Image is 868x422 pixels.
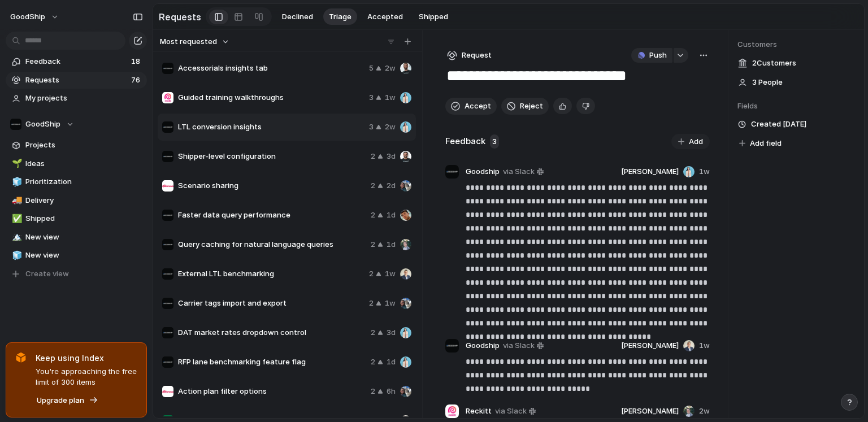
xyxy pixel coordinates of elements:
span: Query caching for natural language queries [178,239,366,250]
span: 2 [371,327,375,338]
span: Shipped [419,11,448,23]
span: Feedback [25,56,128,67]
button: Reject [501,98,549,115]
span: External LTL benchmarking [178,268,364,280]
span: Scenario sharing [178,180,366,192]
a: Feedback18 [6,53,147,70]
span: Delivery [25,195,143,206]
span: 2 [371,386,375,397]
span: 2d [387,180,396,192]
span: 1w [385,92,396,103]
span: 6h [387,386,396,397]
span: Accept [465,101,491,112]
span: [PERSON_NAME] [621,406,679,417]
span: 2 [369,268,374,280]
a: My projects [6,90,147,107]
button: Declined [276,8,319,25]
span: 3 [369,92,374,103]
span: Shipped [25,213,143,224]
a: 🧊New view [6,247,147,264]
span: GoodShip [25,119,60,130]
button: Push [631,48,672,63]
a: 🌱Ideas [6,155,147,172]
a: 🧊Prioritization [6,173,147,190]
button: Upgrade plan [33,393,102,408]
span: [PERSON_NAME] [621,340,679,351]
a: via Slack [493,404,538,418]
button: GoodShip [6,116,147,133]
span: 3 [490,134,499,149]
span: 3d [387,327,396,338]
span: [PERSON_NAME] [621,166,679,177]
div: 🚚 [12,194,20,207]
span: 3 People [752,77,783,88]
div: 🏔️New view [6,229,147,246]
span: Guided training walkthroughs [178,92,364,103]
span: Requests [25,75,128,86]
button: Shipped [413,8,454,25]
span: Goodship [466,166,500,177]
span: Customers [737,39,855,50]
button: GoodShip [5,8,65,26]
button: 🧊 [10,176,21,188]
span: You're approaching the free limit of 300 items [36,366,137,388]
span: Add field [750,138,782,149]
span: 3d [387,151,396,162]
span: 1w [699,340,710,351]
div: 🧊 [12,176,20,189]
button: Most requested [158,34,231,49]
button: ✅ [10,213,21,224]
span: Triage [329,11,351,23]
span: 1w [699,166,710,177]
h2: Requests [159,10,201,24]
span: Shipper-level configuration [178,151,366,162]
span: Carrier tags import and export [178,298,364,309]
span: Fields [737,101,855,112]
button: 🌱 [10,158,21,169]
span: 2 [371,210,375,221]
a: via Slack [501,165,546,179]
span: Push [649,50,667,61]
span: Most requested [160,36,217,47]
a: Projects [6,137,147,154]
span: LTL conversion insights [178,121,364,133]
a: 🚚Delivery [6,192,147,209]
div: 🏔️ [12,230,20,243]
span: Create view [25,268,69,280]
span: 2 [371,239,375,250]
span: 1d [387,356,396,368]
span: 2 Customer s [752,58,796,69]
span: Projects [25,140,143,151]
button: 🏔️ [10,232,21,243]
span: 1d [387,239,396,250]
span: Ideas [25,158,143,169]
span: Goodship [466,340,500,351]
span: 1w [385,298,396,309]
span: 2w [385,121,396,133]
span: 5 [369,63,374,74]
span: DAT market rates dropdown control [178,327,366,338]
span: Keep using Index [36,352,137,364]
button: Accepted [362,8,409,25]
span: RFP lane benchmarking feature flag [178,356,366,368]
span: GoodShip [10,11,45,23]
span: 76 [131,75,142,86]
button: Request [445,48,493,63]
span: via Slack [503,340,535,351]
div: 🌱 [12,157,20,170]
span: Prioritization [25,176,143,188]
span: Upgrade plan [37,395,84,406]
button: 🚚 [10,195,21,206]
span: 1d [387,210,396,221]
span: Accessorials insights tab [178,63,364,74]
div: ✅ [12,212,20,225]
span: Add [689,136,703,147]
span: My projects [25,93,143,104]
a: via Slack [501,339,546,353]
span: Accepted [367,11,403,23]
span: Declined [282,11,313,23]
button: Add [671,134,710,150]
